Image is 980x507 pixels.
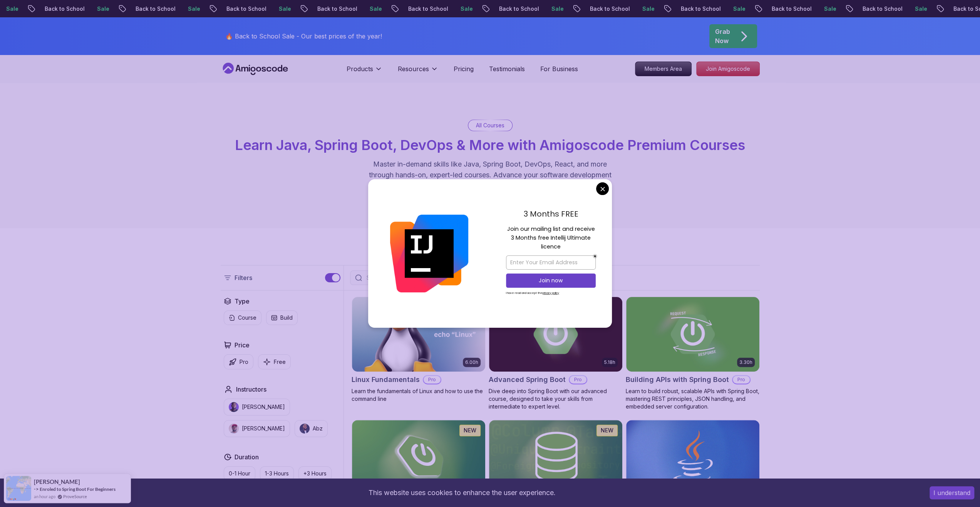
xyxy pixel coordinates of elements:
a: Enroled to Spring Boot For Beginners [40,486,116,492]
img: instructor img [229,424,239,434]
p: Back to School [402,5,454,13]
p: Back to School [675,5,727,13]
p: Back to School [766,5,818,13]
a: Building APIs with Spring Boot card3.30hBuilding APIs with Spring BootProLearn to build robust, s... [626,297,760,410]
button: Resources [398,64,438,80]
a: Testimonials [489,64,525,73]
button: Accept cookies [930,486,974,499]
h2: Type [235,297,250,306]
img: Linux Fundamentals card [352,297,485,372]
p: Sale [545,5,570,13]
p: Pro [733,376,750,384]
p: Sale [91,5,116,13]
a: For Business [540,64,578,73]
button: instructor img[PERSON_NAME] [224,399,290,415]
img: provesource social proof notification image [6,476,31,501]
h2: Linux Fundamentals [352,374,420,385]
span: -> [34,486,39,492]
img: Building APIs with Spring Boot card [626,297,759,372]
img: instructor img [300,424,310,434]
p: Pro [424,376,441,384]
button: 0-1 Hour [224,466,255,481]
p: Learn the fundamentals of Linux and how to use the command line [352,387,486,403]
p: 3.30h [739,359,752,365]
p: 0-1 Hour [229,470,250,477]
span: [PERSON_NAME] [34,479,80,485]
p: All Courses [476,122,504,129]
button: Course [224,310,261,325]
img: Spring Data JPA card [489,420,622,495]
p: Learn to build robust, scalable APIs with Spring Boot, mastering REST principles, JSON handling, ... [626,387,760,410]
p: Join Amigoscode [697,62,759,76]
p: Back to School [220,5,273,13]
button: +3 Hours [298,466,332,481]
p: Sale [909,5,933,13]
button: instructor imgAbz [295,420,328,437]
h2: Duration [235,452,259,462]
button: instructor img[PERSON_NAME] [224,420,290,437]
p: Build [280,314,293,322]
p: Free [274,358,286,366]
h2: Instructors [236,385,266,394]
img: instructor img [229,402,239,412]
h2: Advanced Spring Boot [489,374,566,385]
h2: Price [235,340,250,350]
button: Free [258,354,291,369]
p: 5.18h [604,359,615,365]
p: Sale [364,5,388,13]
p: Sale [818,5,843,13]
button: 1-3 Hours [260,466,294,481]
p: Back to School [311,5,364,13]
span: Learn Java, Spring Boot, DevOps & More with Amigoscode Premium Courses [235,137,745,153]
p: Grab Now [715,27,730,45]
img: Spring Boot for Beginners card [352,420,485,495]
p: 🔥 Back to School Sale - Our best prices of the year! [225,32,382,41]
a: ProveSource [63,493,87,500]
p: Abz [313,425,323,432]
button: Build [266,310,298,325]
button: Products [347,64,382,80]
p: +3 Hours [303,470,327,477]
p: Back to School [856,5,909,13]
p: Back to School [39,5,91,13]
p: Members Area [635,62,691,76]
p: Sale [727,5,752,13]
p: NEW [601,427,613,434]
div: This website uses cookies to enhance the user experience. [6,484,918,501]
p: [PERSON_NAME] [242,403,285,411]
p: Resources [398,64,429,73]
a: Members Area [635,62,692,76]
p: Sale [273,5,297,13]
h2: Building APIs with Spring Boot [626,374,729,385]
p: Products [347,64,373,73]
img: Advanced Spring Boot card [489,297,622,372]
a: Join Amigoscode [696,62,760,76]
p: Back to School [129,5,182,13]
p: 1-3 Hours [265,470,289,477]
p: Master in-demand skills like Java, Spring Boot, DevOps, React, and more through hands-on, expert-... [361,159,620,191]
p: NEW [464,427,476,434]
a: Linux Fundamentals card6.00hLinux FundamentalsProLearn the fundamentals of Linux and how to use t... [352,297,486,403]
a: Advanced Spring Boot card5.18hAdvanced Spring BootProDive deep into Spring Boot with our advanced... [489,297,623,410]
span: an hour ago [34,493,55,500]
p: Pro [570,376,586,384]
p: 6.00h [465,359,478,365]
p: Back to School [493,5,545,13]
p: Sale [636,5,661,13]
p: Dive deep into Spring Boot with our advanced course, designed to take your skills from intermedia... [489,387,623,410]
p: Course [238,314,256,322]
a: Pricing [454,64,474,73]
img: Java for Beginners card [626,420,759,495]
p: Sale [454,5,479,13]
input: Search Java, React, Spring boot ... [365,274,530,282]
p: Filters [235,273,252,282]
p: Sale [182,5,206,13]
button: Pro [224,354,253,369]
p: Pro [240,358,248,366]
p: Back to School [584,5,636,13]
p: [PERSON_NAME] [242,425,285,432]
